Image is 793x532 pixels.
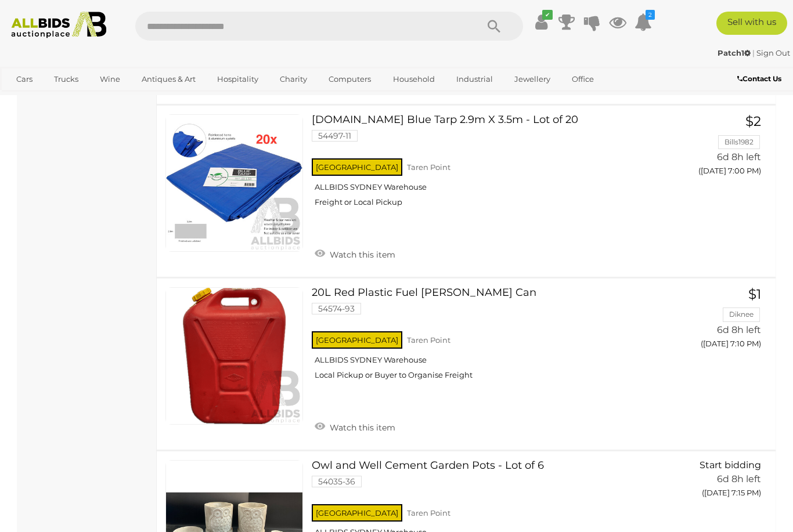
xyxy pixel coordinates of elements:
a: 20L Red Plastic Fuel [PERSON_NAME] Can 54574-93 [GEOGRAPHIC_DATA] Taren Point ALLBIDS SYDNEY Ware... [320,287,664,389]
a: $2 Bills1982 6d 8h left ([DATE] 7:00 PM) [681,114,764,182]
span: Watch this item [327,422,395,433]
a: Watch this item [312,418,398,435]
a: $1 Diknee 6d 8h left ([DATE] 7:10 PM) [681,287,764,355]
a: ✔ [532,12,550,32]
img: Allbids.com.au [6,12,111,38]
span: Start bidding [700,459,761,471]
span: $1 [748,286,761,302]
strong: Patch1 [718,48,751,57]
a: Sports [9,89,48,108]
a: Computers [321,70,379,89]
button: Search [465,12,523,41]
a: 2 [635,12,652,32]
span: Watch this item [327,249,395,260]
a: Trucks [46,70,86,89]
a: Hospitality [210,70,266,89]
a: [DOMAIN_NAME] Blue Tarp 2.9m X 3.5m - Lot of 20 54497-11 [GEOGRAPHIC_DATA] Taren Point ALLBIDS SY... [320,114,664,216]
a: Start bidding 6d 8h left ([DATE] 7:15 PM) [681,460,764,504]
span: | [752,48,755,57]
span: $2 [745,113,761,129]
a: Industrial [449,70,500,89]
a: [GEOGRAPHIC_DATA] [54,89,152,108]
a: Wine [92,70,128,89]
a: Antiques & Art [134,70,203,89]
i: 2 [646,10,655,20]
a: Household [385,70,442,89]
a: Charity [272,70,315,89]
a: Watch this item [312,245,398,262]
i: ✔ [542,10,553,20]
a: Sell with us [716,12,787,35]
a: Cars [9,70,40,89]
a: Sign Out [756,48,790,57]
a: Jewellery [507,70,558,89]
a: Contact Us [737,73,784,85]
a: Office [564,70,601,89]
b: Contact Us [737,74,781,83]
a: Patch1 [718,48,752,57]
